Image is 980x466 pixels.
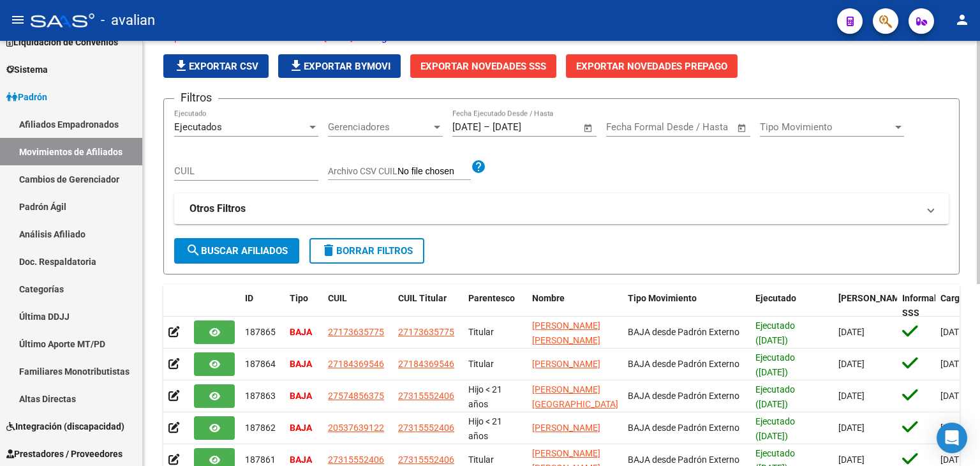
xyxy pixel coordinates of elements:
span: – [484,121,490,133]
span: [PERSON_NAME] [532,423,600,433]
button: Open calendar [581,121,596,135]
span: Exportar Bymovi [288,61,390,72]
span: 187863 [245,391,276,401]
strong: BAJA [290,359,312,369]
span: Gerenciadores [328,121,431,133]
span: 27315552406 [398,455,454,465]
span: [DATE] [838,359,865,369]
strong: BAJA [290,423,312,433]
span: 27184369546 [328,359,384,369]
span: 27173635775 [398,327,454,337]
mat-icon: file_download [174,58,189,73]
strong: Otros Filtros [189,202,246,216]
span: Buscar Afiliados [186,245,288,257]
span: Tipo Movimiento [760,121,893,133]
span: Exportar Novedades Prepago [576,61,727,72]
mat-icon: menu [10,12,26,27]
span: Liquidación de Convenios [6,35,118,49]
span: BAJA desde Padrón Externo [628,423,739,433]
span: BAJA desde Padrón Externo [628,327,739,337]
span: Tipo Movimiento [628,293,697,303]
span: BAJA desde Padrón Externo [628,391,739,401]
strong: BAJA [290,327,312,337]
span: 27173635775 [328,327,384,337]
input: Archivo CSV CUIL [397,166,471,177]
span: [PERSON_NAME] [PERSON_NAME] [532,320,600,345]
span: Ejecutado ([DATE]) [755,416,795,441]
button: Exportar Novedades Prepago [566,54,738,78]
button: Exportar Novedades SSS [410,54,556,78]
strong: BAJA [290,455,312,465]
span: BAJA desde Padrón Externo [628,359,739,369]
span: Hijo < 21 años [468,416,502,441]
span: Titular [468,327,494,337]
datatable-header-cell: Ejecutado [750,285,833,327]
span: Nombre [532,293,565,303]
span: Tipo [290,293,308,303]
span: Ejecutados [174,121,222,133]
span: Hijo < 21 años [468,384,502,409]
span: 27315552406 [328,455,384,465]
h3: Filtros [174,89,218,107]
span: 27315552406 [398,423,454,433]
span: Sistema [6,63,48,77]
span: Ejecutado [755,293,796,303]
span: 27315552406 [398,391,454,401]
datatable-header-cell: Informable SSS [897,285,935,327]
span: 187865 [245,327,276,337]
span: 187862 [245,423,276,433]
span: Ejecutado ([DATE]) [755,352,795,377]
mat-icon: help [471,159,486,174]
datatable-header-cell: CUIL [323,285,393,327]
span: [PERSON_NAME] [532,359,600,369]
button: Exportar Bymovi [278,54,401,78]
span: Ejecutado ([DATE]) [755,320,795,345]
span: [PERSON_NAME] [838,293,907,303]
div: Open Intercom Messenger [937,423,967,453]
input: Fecha inicio [606,121,658,133]
span: [DATE] [838,391,865,401]
span: Ejecutado ([DATE]) [755,384,795,409]
span: Exportar CSV [174,61,258,72]
span: Archivo CSV CUIL [328,166,397,176]
span: [DATE] [838,423,865,433]
strong: BAJA [290,391,312,401]
span: CUIL Titular [398,293,447,303]
span: Exportar Novedades SSS [420,61,546,72]
span: Titular [468,455,494,465]
span: [DATE] [838,455,865,465]
datatable-header-cell: Tipo Movimiento [623,285,750,327]
span: 20537639122 [328,423,384,433]
datatable-header-cell: Parentesco [463,285,527,327]
datatable-header-cell: CUIL Titular [393,285,463,327]
button: Borrar Filtros [309,238,424,264]
mat-icon: file_download [288,58,304,73]
input: Fecha inicio [452,121,481,133]
span: Informable SSS [902,293,947,318]
span: Padrón [6,90,47,104]
input: Fecha fin [669,121,731,133]
datatable-header-cell: ID [240,285,285,327]
mat-icon: person [954,12,970,27]
span: [PERSON_NAME][GEOGRAPHIC_DATA] [532,384,618,409]
input: Fecha fin [493,121,554,133]
button: Exportar CSV [163,54,269,78]
span: 187864 [245,359,276,369]
span: Cargado [940,293,975,303]
span: [DATE] [838,327,865,337]
span: 27184369546 [398,359,454,369]
span: - avalian [101,6,155,34]
span: Prestadores / Proveedores [6,447,122,461]
datatable-header-cell: Tipo [285,285,323,327]
mat-expansion-panel-header: Otros Filtros [174,193,949,224]
span: Borrar Filtros [321,245,413,257]
button: Buscar Afiliados [174,238,299,264]
span: 27574856375 [328,391,384,401]
span: 187861 [245,455,276,465]
mat-icon: search [186,243,201,258]
span: Titular [468,359,494,369]
button: Open calendar [735,121,750,135]
span: CUIL [328,293,347,303]
span: Parentesco [468,293,515,303]
span: Integración (discapacidad) [6,419,124,433]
